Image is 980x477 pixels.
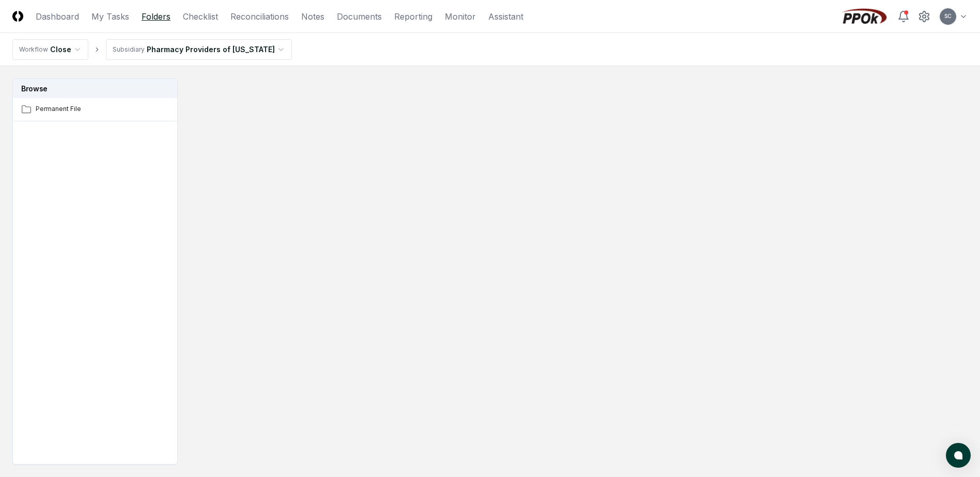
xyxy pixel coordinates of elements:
[394,10,432,23] a: Reporting
[301,10,324,23] a: Notes
[183,10,218,23] a: Checklist
[142,10,170,23] a: Folders
[19,45,48,54] div: Workflow
[839,8,889,25] img: PPOk logo
[12,11,23,22] img: Logo
[939,7,957,26] button: SC
[230,10,289,23] a: Reconciliations
[488,10,523,23] a: Assistant
[12,39,292,60] nav: breadcrumb
[113,45,145,54] div: Subsidiary
[13,98,178,121] a: Permanent File
[36,104,170,114] span: Permanent File
[445,10,476,23] a: Monitor
[944,12,952,20] span: SC
[337,10,382,23] a: Documents
[36,10,79,23] a: Dashboard
[946,443,971,468] button: atlas-launcher
[91,10,129,23] a: My Tasks
[13,79,177,98] h3: Browse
